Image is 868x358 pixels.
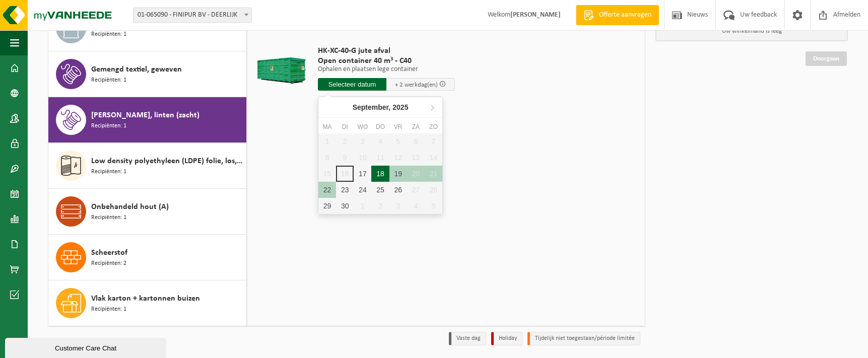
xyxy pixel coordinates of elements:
[91,30,126,39] span: Recipiënten: 1
[336,198,354,214] div: 30
[91,155,244,167] span: Low density polyethyleen (LDPE) folie, los, gekleurd
[91,167,126,177] span: Recipiënten: 1
[318,198,336,214] div: 29
[389,122,407,132] div: vr
[395,82,438,88] span: + 2 werkdag(en)
[354,166,371,182] div: 17
[527,332,640,345] li: Tijdelijk niet toegestaan/période limitée
[336,122,354,132] div: di
[91,247,127,259] span: Scheerstof
[806,51,847,66] a: Doorgaan
[48,143,247,189] button: Low density polyethyleen (LDPE) folie, los, gekleurd Recipiënten: 1
[318,66,455,73] p: Ophalen en plaatsen lege container
[371,182,389,198] div: 25
[407,122,425,132] div: za
[318,56,455,66] span: Open container 40 m³ - C40
[596,10,654,20] span: Offerte aanvragen
[318,78,386,91] input: Selecteer datum
[91,201,169,213] span: Onbehandeld hout (A)
[91,63,182,76] span: Gemengd textiel, geweven
[91,293,200,305] span: Vlak karton + kartonnen buizen
[5,336,168,358] iframe: chat widget
[371,122,389,132] div: do
[491,332,522,345] li: Holiday
[576,5,659,25] a: Offerte aanvragen
[91,305,126,314] span: Recipiënten: 1
[48,97,247,143] button: [PERSON_NAME], linten (zacht) Recipiënten: 1
[389,198,407,214] div: 3
[91,121,126,131] span: Recipiënten: 1
[389,182,407,198] div: 26
[133,8,252,23] span: 01-065090 - FINIPUR BV - DEERLIJK
[354,182,371,198] div: 24
[91,213,126,223] span: Recipiënten: 1
[371,166,389,182] div: 18
[389,166,407,182] div: 19
[91,109,199,121] span: [PERSON_NAME], linten (zacht)
[354,198,371,214] div: 1
[318,122,336,132] div: ma
[48,51,247,97] button: Gemengd textiel, geweven Recipiënten: 1
[449,332,486,345] li: Vaste dag
[354,122,371,132] div: wo
[48,235,247,280] button: Scheerstof Recipiënten: 2
[656,22,847,41] p: Uw winkelmand is leeg
[371,198,389,214] div: 2
[318,46,455,56] span: HK-XC-40-G jute afval
[349,99,413,115] div: September,
[510,11,561,19] strong: [PERSON_NAME]
[425,122,442,132] div: zo
[91,259,126,268] span: Recipiënten: 2
[48,189,247,235] button: Onbehandeld hout (A) Recipiënten: 1
[318,182,336,198] div: 22
[336,182,354,198] div: 23
[133,8,251,22] span: 01-065090 - FINIPUR BV - DEERLIJK
[392,104,408,111] i: 2025
[91,76,126,85] span: Recipiënten: 1
[48,280,247,326] button: Vlak karton + kartonnen buizen Recipiënten: 1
